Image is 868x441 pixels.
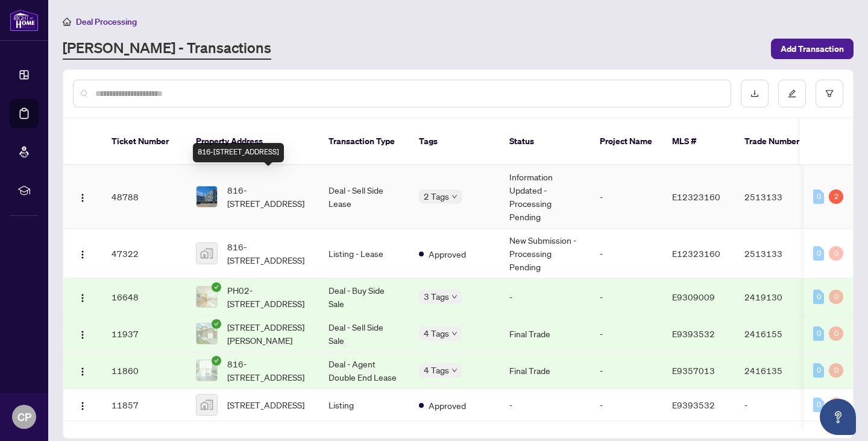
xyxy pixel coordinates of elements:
img: logo [10,9,39,31]
div: 0 [813,290,824,304]
td: 11937 [102,316,186,352]
div: 0 [813,363,824,378]
button: Logo [73,244,92,263]
th: Property Address [186,118,319,165]
img: thumbnail-img [197,360,217,381]
td: - [590,352,662,389]
button: Logo [73,187,92,206]
td: Deal - Sell Side Sale [319,316,409,352]
td: 11860 [102,352,186,389]
td: - [590,279,662,316]
th: Tags [409,118,500,165]
span: Approved [429,399,466,412]
td: Deal - Sell Side Lease [319,165,409,229]
div: 816-[STREET_ADDRESS] [193,143,284,162]
span: download [750,89,759,98]
img: thumbnail-img [197,186,217,207]
img: thumbnail-img [197,395,217,415]
a: [PERSON_NAME] - Transactions [63,38,271,60]
button: Open asap [820,399,856,435]
th: Project Name [590,118,662,165]
span: check-circle [212,356,221,366]
span: [STREET_ADDRESS] [227,398,304,411]
td: - [500,389,590,421]
span: E9393532 [672,399,715,410]
td: 2513133 [735,229,819,279]
td: Information Updated - Processing Pending [500,165,590,229]
img: thumbnail-img [197,323,217,344]
td: - [590,165,662,229]
td: 2416135 [735,352,819,389]
td: 16648 [102,279,186,316]
div: 0 [829,398,843,412]
span: Approved [429,247,466,261]
td: Listing - Lease [319,229,409,279]
span: E9357013 [672,365,715,376]
span: 816-[STREET_ADDRESS] [227,357,309,384]
th: Trade Number [735,118,819,165]
button: Logo [73,287,92,306]
th: Status [500,118,590,165]
span: E9393532 [672,328,715,339]
td: 47322 [102,229,186,279]
span: 816-[STREET_ADDRESS] [227,183,309,210]
img: Logo [78,330,87,340]
td: - [735,389,819,421]
div: 0 [813,398,824,412]
td: 2416155 [735,316,819,352]
span: edit [788,89,796,98]
div: 0 [813,326,824,341]
img: Logo [78,250,87,259]
td: Final Trade [500,316,590,352]
td: Final Trade [500,352,590,389]
span: 2 Tags [424,189,449,203]
div: 0 [829,363,843,378]
button: Logo [73,324,92,343]
td: Listing [319,389,409,421]
td: 11857 [102,389,186,421]
span: down [451,367,458,373]
span: home [63,17,71,26]
span: down [451,294,458,300]
span: 3 Tags [424,290,449,303]
td: Deal - Buy Side Sale [319,279,409,316]
td: Deal - Agent Double End Lease [319,352,409,389]
td: - [590,316,662,352]
td: 2513133 [735,165,819,229]
div: 0 [829,326,843,341]
span: down [451,194,458,200]
button: edit [778,80,806,107]
td: 2419130 [735,279,819,316]
span: E9309009 [672,291,715,302]
img: Logo [78,401,87,411]
span: down [451,331,458,337]
span: Deal Processing [76,16,137,27]
span: CP [17,408,31,425]
div: 0 [813,246,824,261]
td: - [590,229,662,279]
th: MLS # [662,118,735,165]
th: Transaction Type [319,118,409,165]
button: filter [816,80,843,107]
span: check-circle [212,319,221,329]
span: Add Transaction [781,39,844,59]
span: PH02-[STREET_ADDRESS] [227,284,309,310]
img: Logo [78,293,87,303]
div: 0 [829,290,843,304]
span: E12323160 [672,248,720,259]
td: 48788 [102,165,186,229]
span: filter [825,89,834,98]
img: thumbnail-img [197,243,217,264]
span: 4 Tags [424,363,449,377]
button: Logo [73,395,92,414]
span: [STREET_ADDRESS][PERSON_NAME] [227,320,309,347]
span: 816-[STREET_ADDRESS] [227,240,309,267]
span: 4 Tags [424,326,449,340]
button: Add Transaction [771,39,854,59]
img: Logo [78,367,87,376]
td: - [500,279,590,316]
button: download [741,80,769,107]
span: E12323160 [672,191,720,202]
td: - [590,389,662,421]
img: Logo [78,193,87,203]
